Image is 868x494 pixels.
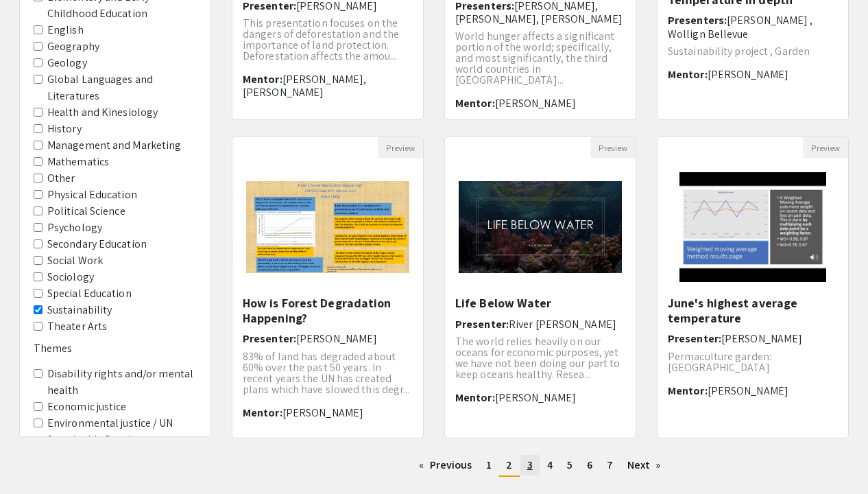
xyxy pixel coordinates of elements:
div: Open Presentation <p>Life Below Water</p> [444,137,636,438]
button: Preview [378,137,423,158]
span: Mentor: [455,390,495,405]
label: Political Science [47,203,125,220]
ul: Pagination [232,455,849,477]
span: Mentor: [668,384,708,398]
span: [PERSON_NAME] [282,405,363,420]
p: Sustainability project , Garden [668,46,838,57]
label: Special Education [47,285,132,302]
span: 6 [587,458,592,472]
label: Secondary Education [47,236,147,252]
span: 3 [527,458,533,472]
label: Physical Education [47,187,137,203]
span: Mentor: [455,96,495,110]
a: Previous page [412,455,479,475]
span: Mentor: [668,67,708,82]
span: 2 [506,458,512,472]
a: Next page [620,455,668,475]
label: Health and Kinesiology [47,104,158,121]
label: Geology [47,55,87,71]
button: Preview [590,137,636,158]
img: <p>June's highest average temperature</p> [666,158,839,296]
span: 7 [607,458,613,472]
label: Environmental justice / UN Sustainable Development Goals [47,415,197,464]
h6: Presenters: [668,14,838,40]
span: 5 [567,458,572,472]
label: Other [47,170,75,187]
h6: Presenter: [668,332,838,345]
label: Mathematics [47,154,109,170]
label: Geography [47,38,99,55]
label: English [47,22,84,38]
span: [PERSON_NAME] [708,384,788,398]
label: Social Work [47,252,103,269]
label: Global Languages and Literatures [47,71,197,104]
h5: June's highest average temperature [668,296,838,325]
label: History [47,121,82,137]
span: Mentor: [243,405,282,420]
span: [PERSON_NAME] [708,67,788,82]
label: Theater Arts [47,318,107,335]
span: [PERSON_NAME], [PERSON_NAME] [243,72,366,99]
label: Economic justice [47,399,127,415]
label: Sociology [47,269,94,285]
h5: How is Forest Degradation Happening? [243,296,413,325]
span: [PERSON_NAME] [495,96,576,110]
p: Permaculture garden: [GEOGRAPHIC_DATA] [668,351,838,373]
img: <p>Life Below Water</p> [445,167,636,287]
div: Open Presentation <h1>How is Forest Degradation Happening?</h1> [232,137,424,438]
span: [PERSON_NAME] [721,331,802,346]
span: River [PERSON_NAME] [509,317,616,331]
button: Preview [803,137,848,158]
label: Management and Marketing [47,137,181,154]
span: [PERSON_NAME] [495,390,576,405]
label: Disability rights and/or mental health [47,366,197,399]
p: 83% of land has degraded about 60% over the past 50 years. In recent years the UN has created pla... [243,351,413,395]
span: 4 [547,458,553,472]
img: <h1>How is Forest Degradation Happening?</h1> [232,167,423,287]
div: Open Presentation <p>June's highest average temperature</p> [657,137,849,438]
span: [PERSON_NAME] , Wollign Bellevue [668,13,813,40]
label: Psychology [47,220,102,236]
span: [PERSON_NAME] [296,331,377,346]
label: Sustainability [47,302,112,318]
p: This presentation focuses on the dangers of deforestation and the importance of land protection. ... [243,18,413,62]
span: Mentor: [243,72,282,86]
h6: Presenter: [455,318,625,331]
p: The world relies heavily on our oceans for economic purposes, yet we have not been doing our part... [455,336,625,380]
p: World hunger affects a significant portion of the world; specifically, and most significantly, th... [455,31,625,86]
h6: Themes [34,342,197,355]
iframe: Chat [10,432,58,484]
span: 1 [486,458,492,472]
h5: Life Below Water [455,296,625,311]
h6: Presenter: [243,332,413,345]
